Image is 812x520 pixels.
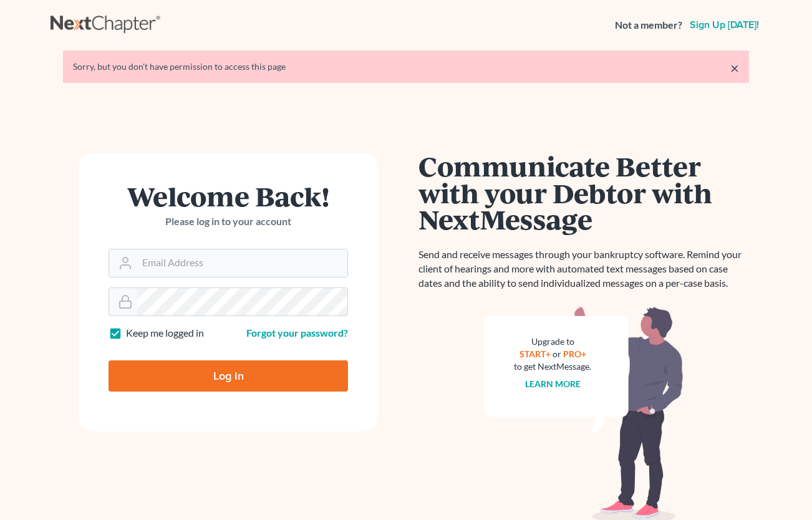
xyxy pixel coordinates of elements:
a: PRO+ [563,349,586,359]
a: Learn more [525,378,581,389]
label: Keep me logged in [126,326,204,340]
p: Send and receive messages through your bankruptcy software. Remind your client of hearings and mo... [418,248,749,291]
a: START+ [520,349,551,359]
div: Sorry, but you don't have permission to access this page [73,60,739,73]
h1: Welcome Back! [109,183,348,209]
input: Log In [109,360,348,392]
div: to get NextMessage. [514,360,591,373]
a: × [730,60,739,75]
h1: Communicate Better with your Debtor with NextMessage [418,153,749,233]
input: Email Address [137,249,347,277]
p: Please log in to your account [109,214,348,229]
a: Sign up [DATE]! [687,20,761,30]
a: Forgot your password? [246,327,348,339]
span: or [553,349,561,359]
div: Upgrade to [514,335,591,348]
strong: Not a member? [615,18,682,32]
